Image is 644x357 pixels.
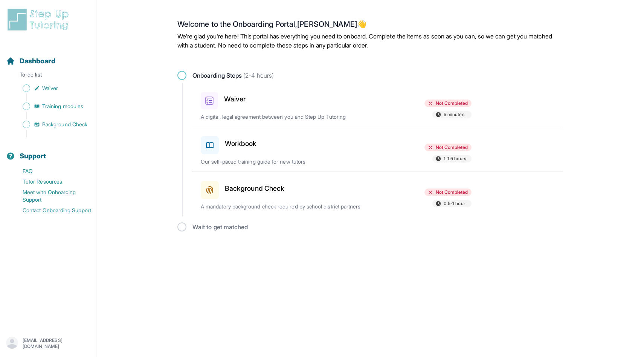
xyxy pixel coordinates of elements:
[3,44,93,69] button: Dashboard
[444,201,465,207] span: 0.5-1 hour
[436,189,468,195] span: Not Completed
[177,20,563,32] h2: Welcome to the Onboarding Portal, [PERSON_NAME] 👋
[192,83,563,127] a: WaiverNot Completed5 minutesA digital, legal agreement between you and Step Up Tutoring
[444,156,466,162] span: 1-1.5 hours
[201,158,377,165] p: Our self-paced training guide for new tutors
[192,172,563,216] a: Background CheckNot Completed0.5-1 hourA mandatory background check required by school district p...
[6,176,96,187] a: Tutor Resources
[6,337,90,350] button: [EMAIL_ADDRESS][DOMAIN_NAME]
[20,151,46,161] span: Support
[224,94,246,104] h3: Waiver
[225,138,257,149] h3: Workbook
[6,119,96,130] a: Background Check
[42,121,87,128] span: Background Check
[23,337,90,349] p: [EMAIL_ADDRESS][DOMAIN_NAME]
[436,144,468,150] span: Not Completed
[6,8,73,32] img: logo
[177,32,563,50] p: We're glad you're here! This portal has everything you need to onboard. Complete the items as soo...
[192,71,274,80] span: Onboarding Steps
[6,101,96,112] a: Training modules
[6,166,96,176] a: FAQ
[6,187,96,205] a: Meet with Onboarding Support
[20,56,55,66] span: Dashboard
[6,56,55,66] a: Dashboard
[225,183,284,194] h3: Background Check
[192,127,563,172] a: WorkbookNot Completed1-1.5 hoursOur self-paced training guide for new tutors
[444,112,464,118] span: 5 minutes
[42,84,58,92] span: Waiver
[3,71,93,81] p: To-do list
[42,103,83,110] span: Training modules
[3,139,93,164] button: Support
[242,72,274,79] span: (2-4 hours)
[201,203,377,210] p: A mandatory background check required by school district partners
[6,83,96,93] a: Waiver
[436,100,468,106] span: Not Completed
[6,205,96,216] a: Contact Onboarding Support
[201,113,377,121] p: A digital, legal agreement between you and Step Up Tutoring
